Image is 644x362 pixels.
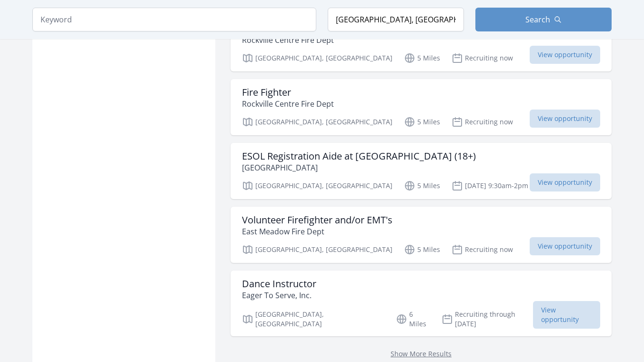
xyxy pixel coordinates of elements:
input: Location [328,8,464,31]
p: Recruiting now [452,244,513,255]
p: Recruiting now [452,116,513,128]
span: View opportunity [530,110,600,128]
a: Firefighters Rockville Centre Fire Dept [GEOGRAPHIC_DATA], [GEOGRAPHIC_DATA] 5 Miles Recruiting n... [231,15,612,71]
p: [GEOGRAPHIC_DATA], [GEOGRAPHIC_DATA] [242,116,392,128]
a: Dance Instructor Eager To Serve, Inc. [GEOGRAPHIC_DATA], [GEOGRAPHIC_DATA] 6 Miles Recruiting thr... [231,271,612,336]
p: [GEOGRAPHIC_DATA] [242,162,476,173]
button: Search [475,8,612,31]
span: Search [525,14,550,25]
p: 5 Miles [404,116,440,128]
p: [GEOGRAPHIC_DATA], [GEOGRAPHIC_DATA] [242,244,392,255]
h3: Dance Instructor [242,278,316,290]
p: 5 Miles [404,52,440,64]
p: Eager To Serve, Inc. [242,290,316,301]
input: Keyword [32,8,316,31]
p: Recruiting now [452,52,513,64]
p: 5 Miles [404,180,440,191]
h3: ESOL Registration Aide at [GEOGRAPHIC_DATA] (18+) [242,151,476,162]
a: Show More Results [391,349,452,358]
a: Volunteer Firefighter and/or EMT's East Meadow Fire Dept [GEOGRAPHIC_DATA], [GEOGRAPHIC_DATA] 5 M... [231,207,612,263]
span: View opportunity [530,46,600,64]
p: Recruiting through [DATE] [442,310,533,329]
a: Fire Fighter Rockville Centre Fire Dept [GEOGRAPHIC_DATA], [GEOGRAPHIC_DATA] 5 Miles Recruiting n... [231,79,612,135]
span: View opportunity [530,173,600,191]
p: 6 Miles [396,310,430,329]
span: View opportunity [530,237,600,255]
p: Rockville Centre Fire Dept [242,34,334,46]
p: 5 Miles [404,244,440,255]
h3: Volunteer Firefighter and/or EMT's [242,214,392,226]
p: Rockville Centre Fire Dept [242,98,334,110]
p: East Meadow Fire Dept [242,226,392,237]
span: View opportunity [533,301,600,329]
a: ESOL Registration Aide at [GEOGRAPHIC_DATA] (18+) [GEOGRAPHIC_DATA] [GEOGRAPHIC_DATA], [GEOGRAPHI... [231,143,612,199]
p: [GEOGRAPHIC_DATA], [GEOGRAPHIC_DATA] [242,52,392,64]
p: [GEOGRAPHIC_DATA], [GEOGRAPHIC_DATA] [242,180,392,191]
h3: Fire Fighter [242,87,334,98]
p: [DATE] 9:30am-2pm [452,180,528,191]
p: [GEOGRAPHIC_DATA], [GEOGRAPHIC_DATA] [242,310,384,329]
